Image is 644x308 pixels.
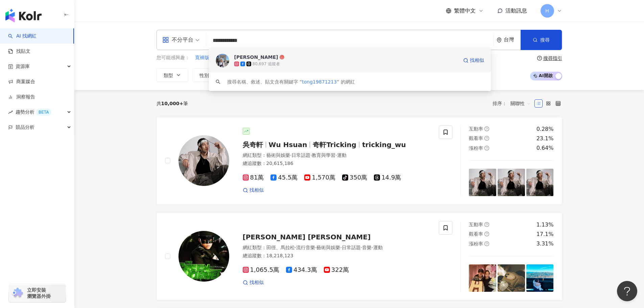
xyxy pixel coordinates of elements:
div: 3.31% [536,240,554,247]
a: searchAI 找網紅 [8,33,37,40]
span: environment [497,38,502,43]
img: post-image [526,264,554,292]
div: 17.1% [536,231,554,238]
span: 音樂 [362,245,372,250]
div: 網紅類型 ： [243,244,431,251]
div: 排序： [493,98,534,109]
span: 立即安裝 瀏覽器外掛 [27,287,51,299]
span: 14.9萬 [374,174,401,181]
span: search [216,79,220,84]
span: question-circle [484,126,489,131]
div: 不分平台 [162,34,193,45]
span: rise [8,110,13,115]
button: 類型 [157,68,188,82]
span: 吳奇軒 [243,141,263,149]
a: KOL Avatar吳奇軒Wu Hsuan奇軒Trickingtricking_wu網紅類型：藝術與娛樂·日常話題·教育與學習·運動總追蹤數：20,615,18681萬45.5萬1,570萬35... [157,117,562,205]
span: 資源庫 [16,59,30,74]
img: chrome extension [11,288,24,299]
span: 日常話題 [342,245,361,250]
img: post-image [526,169,554,196]
span: 類型 [164,73,173,78]
span: [PERSON_NAME] [PERSON_NAME] [243,233,371,241]
a: 找相似 [243,279,264,286]
span: 奇軒Tricking [313,141,356,149]
div: 總追蹤數 ： 18,218,123 [243,253,431,259]
span: 互動率 [469,222,483,227]
button: 搜尋 [521,30,562,50]
span: 350萬 [342,174,367,181]
span: appstore [162,37,169,43]
div: BETA [36,109,51,116]
span: 田徑、馬拉松 [266,245,295,250]
img: KOL Avatar [216,54,229,67]
div: 0.64% [536,144,554,152]
span: 1,570萬 [304,174,335,181]
div: 總追蹤數 ： 20,615,186 [243,160,431,167]
a: 找相似 [463,54,484,67]
a: chrome extension立即安裝 瀏覽器外掛 [9,284,66,302]
span: 找相似 [249,187,264,194]
span: question-circle [484,222,489,227]
span: 活動訊息 [505,7,527,14]
img: post-image [469,169,496,196]
span: question-circle [484,146,489,150]
span: 競品分析 [16,120,34,135]
a: KOL Avatar[PERSON_NAME] [PERSON_NAME]網紅類型：田徑、馬拉松·流行音樂·藝術與娛樂·日常話題·音樂·運動總追蹤數：18,218,1231,065.5萬434.... [157,213,562,300]
span: 觀看率 [469,136,483,141]
span: · [335,152,337,158]
span: tong19871213 [302,79,337,85]
span: · [315,245,316,250]
span: · [372,245,373,250]
span: question-circle [484,232,489,236]
div: 網紅類型 ： [243,152,431,159]
span: H [545,7,549,15]
div: 搜尋名稱、敘述、貼文含有關鍵字 “ ” 的網紅 [227,78,355,86]
iframe: Help Scout Beacon - Open [617,281,637,301]
span: 運動 [373,245,383,250]
span: Wu Hsuan [269,141,307,149]
span: 搜尋 [540,37,550,43]
span: 性別 [199,73,209,78]
span: 教育與學習 [312,152,335,158]
div: 1.13% [536,221,554,229]
a: 找貼文 [8,48,30,55]
div: 0.28% [536,125,554,133]
div: [PERSON_NAME] [234,54,278,61]
span: 434.3萬 [286,266,317,274]
span: · [310,152,312,158]
span: 繁體中文 [454,7,476,15]
span: tricking_wu [362,141,406,149]
span: 趨勢分析 [16,104,51,120]
a: 商案媒合 [8,78,35,85]
span: 81萬 [243,174,264,181]
span: 您可能感興趣： [157,54,190,61]
span: · [295,245,296,250]
div: 搜尋指引 [543,55,562,61]
a: 洞察報告 [8,94,35,100]
span: 互動率 [469,126,483,132]
button: 性別 [192,68,224,82]
span: question-circle [484,136,489,141]
span: question-circle [484,241,489,246]
span: · [340,245,341,250]
span: 觀看率 [469,231,483,237]
span: 藝術與娛樂 [266,152,290,158]
span: 322萬 [324,266,349,274]
div: 台灣 [504,37,521,43]
img: logo [5,9,42,22]
span: 流行音樂 [296,245,315,250]
img: post-image [469,264,496,292]
span: 10,000+ [161,101,184,106]
img: post-image [498,169,525,196]
img: post-image [498,264,525,292]
img: KOL Avatar [178,231,229,282]
button: 寬褲版型 [195,54,214,62]
div: 80,697 追蹤者 [253,61,280,67]
img: KOL Avatar [178,135,229,186]
span: 找相似 [470,57,484,64]
span: 漲粉率 [469,145,483,151]
span: 寬褲版型 [195,54,214,61]
span: · [361,245,362,250]
span: 藝術與娛樂 [316,245,340,250]
span: · [290,152,291,158]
